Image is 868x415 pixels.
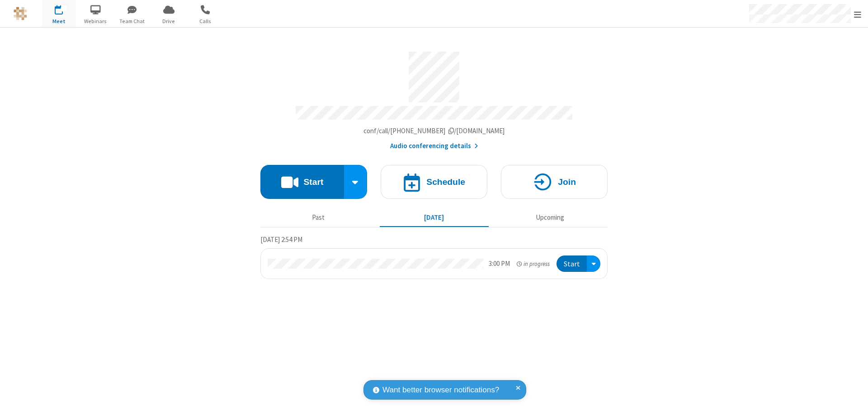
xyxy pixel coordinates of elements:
[79,17,113,25] span: Webinars
[587,256,600,272] div: Open menu
[303,178,323,186] h4: Start
[260,45,608,151] section: Account details
[382,384,499,396] span: Want better browser notifications?
[363,126,505,136] button: Copy my meeting room linkCopy my meeting room link
[260,235,302,244] span: [DATE] 2:54 PM
[380,209,489,226] button: [DATE]
[845,391,861,409] iframe: Chat
[390,141,478,151] button: Audio conferencing details
[61,5,67,12] div: 1
[344,165,368,199] div: Start conference options
[152,17,186,25] span: Drive
[14,7,27,20] img: QA Selenium DO NOT DELETE OR CHANGE
[557,256,587,272] button: Start
[115,17,149,25] span: Team Chat
[501,165,608,199] button: Join
[495,209,604,226] button: Upcoming
[260,234,608,280] section: Today's Meetings
[264,209,373,226] button: Past
[260,165,344,199] button: Start
[189,17,222,25] span: Calls
[558,178,576,186] h4: Join
[489,259,510,269] div: 3:00 PM
[426,178,465,186] h4: Schedule
[381,165,487,199] button: Schedule
[42,17,76,25] span: Meet
[517,260,550,268] em: in progress
[363,126,505,135] span: Copy my meeting room link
